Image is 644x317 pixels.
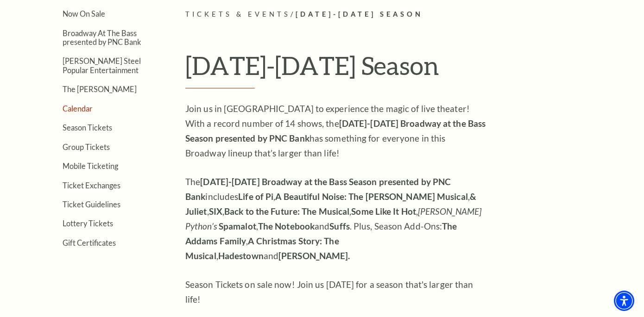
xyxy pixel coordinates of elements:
a: Mobile Ticketing [63,162,118,170]
strong: A Beautiful Noise: The [PERSON_NAME] Musical [275,191,467,202]
strong: & Juliet [185,191,476,217]
h1: [DATE]-[DATE] Season [185,50,609,88]
a: The [PERSON_NAME] [63,85,137,93]
a: Ticket Exchanges [63,181,120,190]
p: Join us in [GEOGRAPHIC_DATA] to experience the magic of live theater! With a record number of 14 ... [185,101,486,161]
a: Lottery Tickets [63,219,113,228]
div: Accessibility Menu [614,291,634,311]
p: Season Tickets on sale now! Join us [DATE] for a season that's larger than life! [185,277,486,307]
strong: The Notebook [258,221,315,231]
a: Now On Sale [63,9,105,18]
strong: Hadestown [218,250,264,261]
strong: [DATE]-[DATE] Broadway at the Bass Season presented by PNC Bank [185,176,451,202]
a: Calendar [63,104,93,113]
a: Ticket Guidelines [63,200,120,209]
strong: SIX [209,206,222,217]
strong: A Christmas Story: The Musical [185,236,339,261]
strong: Life of Pi [238,191,273,202]
p: / [185,9,609,20]
p: The includes , , , , , , , and . Plus, Season Add-Ons: , , and [185,174,486,263]
em: [PERSON_NAME] Python’s [185,206,481,231]
a: Broadway At The Bass presented by PNC Bank [63,29,141,46]
strong: Some Like It Hot [351,206,416,217]
strong: [DATE]-[DATE] Broadway at the Bass Season presented by PNC Bank [185,118,486,143]
strong: Spamalot [219,221,256,231]
strong: [PERSON_NAME]. [278,250,350,261]
strong: Suffs [329,221,350,231]
a: Season Tickets [63,123,112,132]
span: Tickets & Events [185,10,290,18]
a: [PERSON_NAME] Steel Popular Entertainment [63,56,141,74]
a: Gift Certificates [63,238,116,247]
strong: The Addams Family [185,221,457,246]
span: [DATE]-[DATE] Season [296,10,423,18]
a: Group Tickets [63,143,110,151]
strong: Back to the Future: The Musical [224,206,349,217]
